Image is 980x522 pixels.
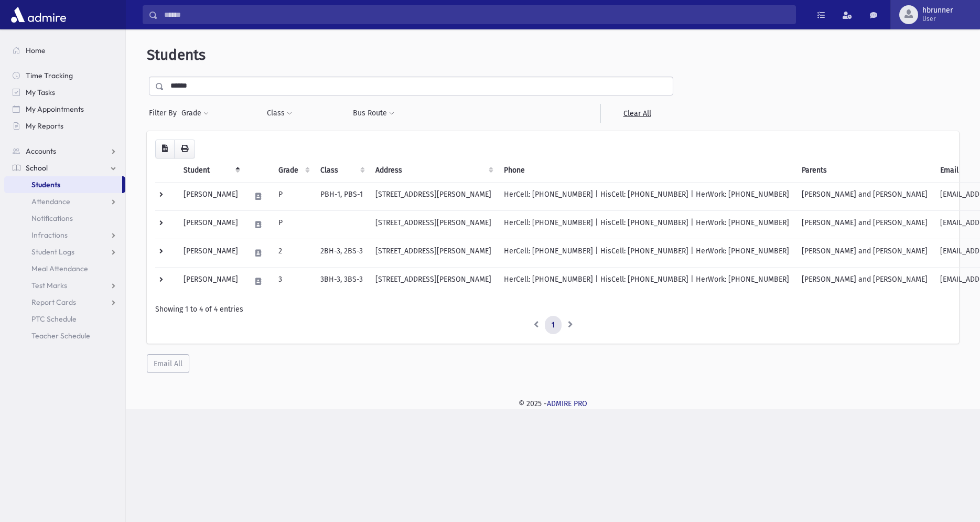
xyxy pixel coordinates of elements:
a: Time Tracking [4,67,125,84]
th: Student: activate to sort column descending [177,158,244,183]
a: Student Logs [4,243,125,260]
a: Teacher Schedule [4,327,125,344]
span: Meal Attendance [31,264,88,273]
td: [PERSON_NAME] and [PERSON_NAME] [795,182,934,210]
span: Teacher Schedule [31,331,90,340]
a: Students [4,176,122,193]
span: Filter By [149,108,181,119]
span: Test Marks [31,281,67,290]
td: HerCell: [PHONE_NUMBER] | HisCell: [PHONE_NUMBER] | HerWork: [PHONE_NUMBER] [498,210,795,239]
span: Time Tracking [26,71,73,80]
a: 1 [545,316,562,335]
span: Student Logs [31,247,74,257]
a: Attendance [4,193,125,210]
th: Grade: activate to sort column ascending [272,158,314,183]
a: My Reports [4,118,125,134]
a: Meal Attendance [4,260,125,277]
span: Students [31,180,60,189]
button: Class [266,104,293,123]
a: School [4,159,125,176]
td: [PERSON_NAME] [177,267,244,295]
td: P [272,182,314,210]
span: Accounts [26,146,56,156]
button: CSV [155,140,175,158]
a: Infractions [4,227,125,243]
a: PTC Schedule [4,311,125,327]
th: Address: activate to sort column ascending [369,158,498,183]
span: Report Cards [31,297,76,307]
td: [PERSON_NAME] [177,210,244,239]
th: Class: activate to sort column ascending [314,158,369,183]
button: Email All [147,354,189,373]
td: [PERSON_NAME] and [PERSON_NAME] [795,210,934,239]
img: AdmirePro [8,4,69,25]
span: My Reports [26,121,63,131]
button: Bus Route [352,104,395,123]
a: My Appointments [4,101,125,118]
span: PTC Schedule [31,314,77,324]
span: User [922,15,953,23]
td: [PERSON_NAME] and [PERSON_NAME] [795,239,934,267]
td: 2BH-3, 2BS-3 [314,239,369,267]
span: My Tasks [26,88,55,97]
a: Test Marks [4,277,125,294]
td: P [272,210,314,239]
td: 3BH-3, 3BS-3 [314,267,369,295]
a: Accounts [4,143,125,159]
div: Showing 1 to 4 of 4 entries [155,304,951,315]
td: [PERSON_NAME] [177,182,244,210]
td: PBH-1, PBS-1 [314,182,369,210]
input: Search [158,5,795,24]
td: [PERSON_NAME] [177,239,244,267]
a: Notifications [4,210,125,227]
td: [PERSON_NAME] and [PERSON_NAME] [795,267,934,295]
span: School [26,163,48,173]
td: [STREET_ADDRESS][PERSON_NAME] [369,210,498,239]
td: HerCell: [PHONE_NUMBER] | HisCell: [PHONE_NUMBER] | HerWork: [PHONE_NUMBER] [498,239,795,267]
span: My Appointments [26,104,84,114]
td: HerCell: [PHONE_NUMBER] | HisCell: [PHONE_NUMBER] | HerWork: [PHONE_NUMBER] [498,182,795,210]
td: [STREET_ADDRESS][PERSON_NAME] [369,267,498,295]
span: Home [26,46,46,55]
span: Infractions [31,230,68,240]
span: Students [147,46,206,63]
div: © 2025 - [143,398,963,409]
th: Parents [795,158,934,183]
th: Phone [498,158,795,183]
span: hbrunner [922,6,953,15]
button: Grade [181,104,209,123]
a: Home [4,42,125,59]
button: Print [174,140,195,158]
td: 3 [272,267,314,295]
a: Clear All [600,104,673,123]
a: Report Cards [4,294,125,311]
span: Notifications [31,214,73,223]
td: [STREET_ADDRESS][PERSON_NAME] [369,182,498,210]
td: HerCell: [PHONE_NUMBER] | HisCell: [PHONE_NUMBER] | HerWork: [PHONE_NUMBER] [498,267,795,295]
a: ADMIRE PRO [547,399,587,408]
a: My Tasks [4,84,125,101]
td: [STREET_ADDRESS][PERSON_NAME] [369,239,498,267]
span: Attendance [31,197,70,206]
td: 2 [272,239,314,267]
